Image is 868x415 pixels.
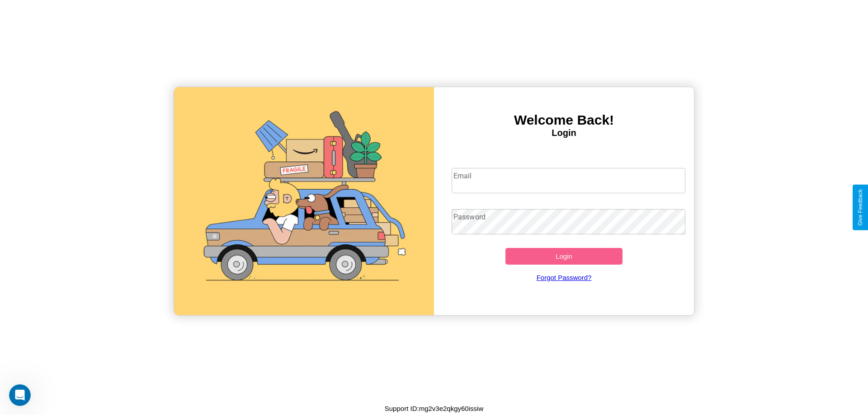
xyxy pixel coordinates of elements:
[434,128,694,138] h4: Login
[434,112,694,128] h3: Welcome Back!
[385,402,483,415] p: Support ID: mg2v3e2qkgy60issiw
[174,87,434,315] img: gif
[447,265,681,290] a: Forgot Password?
[857,189,863,226] div: Give Feedback
[505,248,623,265] button: Login
[9,384,31,406] iframe: Intercom live chat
